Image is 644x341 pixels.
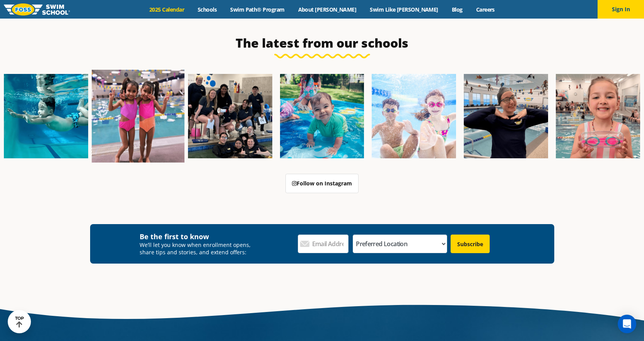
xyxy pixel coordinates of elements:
[285,174,359,193] a: Follow on Instagram
[188,74,272,158] img: Fa25-Website-Images-2-600x600.png
[363,6,445,13] a: Swim Like [PERSON_NAME]
[451,235,490,253] input: Subscribe
[556,74,640,158] img: Fa25-Website-Images-14-600x600.jpg
[372,74,456,158] img: FCC_FOSS_GeneralShoot_May_FallCampaign_lowres-9556-600x600.jpg
[280,74,364,158] img: Fa25-Website-Images-600x600.png
[140,241,256,256] p: We’ll let you know when enrollment opens, share tips and stories, and extend offers:
[618,315,636,333] div: Open Intercom Messenger
[298,235,348,253] input: Email Address
[143,6,191,13] a: 2025 Calendar
[140,232,256,241] h4: Be the first to know
[191,6,224,13] a: Schools
[291,6,363,13] a: About [PERSON_NAME]
[445,6,469,13] a: Blog
[4,3,70,15] img: FOSS Swim School Logo
[469,6,501,13] a: Careers
[4,74,88,158] img: Fa25-Website-Images-1-600x600.png
[464,74,548,158] img: Fa25-Website-Images-9-600x600.jpg
[15,316,24,328] div: TOP
[92,70,184,163] img: Fa25-Website-Images-8-600x600.jpg
[224,6,291,13] a: Swim Path® Program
